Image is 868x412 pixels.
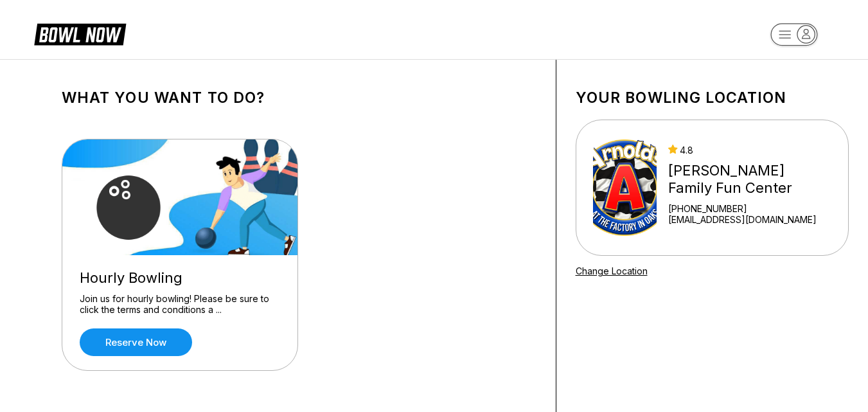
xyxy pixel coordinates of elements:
[668,145,831,156] div: 4.8
[80,293,280,316] div: Join us for hourly bowling! Please be sure to click the terms and conditions a ...
[668,162,831,197] div: [PERSON_NAME] Family Fun Center
[80,269,280,287] div: Hourly Bowling
[668,203,831,214] div: [PHONE_NUMBER]
[62,89,536,107] h1: What you want to do?
[576,89,849,107] h1: Your bowling location
[80,328,192,356] a: Reserve now
[668,214,831,225] a: [EMAIL_ADDRESS][DOMAIN_NAME]
[593,139,657,236] img: Arnold's Family Fun Center
[62,139,299,255] img: Hourly Bowling
[576,265,648,276] a: Change Location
